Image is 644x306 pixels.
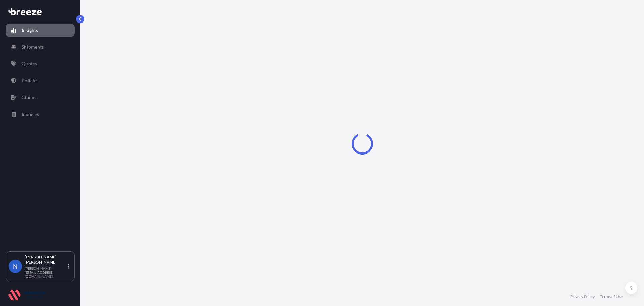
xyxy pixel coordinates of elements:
[600,294,623,299] a: Terms of Use
[25,254,66,265] p: [PERSON_NAME] [PERSON_NAME]
[6,24,75,37] a: Insights
[25,266,66,278] p: [PERSON_NAME][EMAIL_ADDRESS][DOMAIN_NAME]
[570,294,595,299] a: Privacy Policy
[22,27,38,34] p: Insights
[6,74,75,87] a: Policies
[22,60,37,67] p: Quotes
[6,107,75,121] a: Invoices
[22,111,39,118] p: Invoices
[8,290,45,300] img: organization-logo
[6,57,75,71] a: Quotes
[22,94,36,101] p: Claims
[22,77,38,84] p: Policies
[6,40,75,54] a: Shipments
[13,263,18,270] span: N
[6,91,75,104] a: Claims
[22,44,44,50] p: Shipments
